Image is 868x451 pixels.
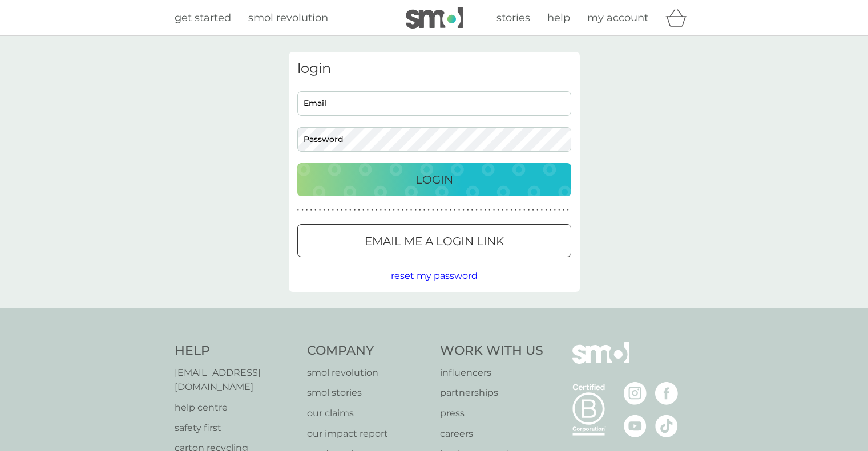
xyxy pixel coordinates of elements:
[563,208,565,213] p: ●
[307,342,429,360] h4: Company
[406,7,463,29] img: smol
[362,208,365,213] p: ●
[297,163,571,196] button: Login
[306,208,308,213] p: ●
[323,208,325,213] p: ●
[410,208,413,213] p: ●
[528,208,530,213] p: ●
[328,208,330,213] p: ●
[175,421,296,436] a: safety first
[423,208,426,213] p: ●
[248,11,328,24] span: smol revolution
[475,208,478,213] p: ●
[307,365,429,380] a: smol revolution
[462,208,465,213] p: ●
[310,208,312,213] p: ●
[365,232,504,250] p: Email me a login link
[319,208,321,213] p: ●
[493,208,495,213] p: ●
[341,208,343,213] p: ●
[454,208,456,213] p: ●
[440,426,543,441] a: careers
[406,208,408,213] p: ●
[624,382,647,405] img: visit the smol Instagram page
[332,208,334,213] p: ●
[624,415,647,437] img: visit the smol Youtube page
[301,208,304,213] p: ●
[376,208,378,213] p: ●
[484,208,486,213] p: ●
[314,208,317,213] p: ●
[458,208,461,213] p: ●
[307,406,429,421] a: our claims
[391,269,478,283] button: reset my password
[248,10,328,26] a: smol revolution
[419,208,421,213] p: ●
[393,208,395,213] p: ●
[496,10,530,26] a: stories
[547,11,570,24] span: help
[467,208,469,213] p: ●
[175,10,231,26] a: get started
[402,208,404,213] p: ●
[496,11,530,24] span: stories
[397,208,399,213] p: ●
[380,208,382,213] p: ●
[440,385,543,400] a: partnerships
[541,208,543,213] p: ●
[437,208,439,213] p: ●
[655,382,678,405] img: visit the smol Facebook page
[572,342,629,381] img: smol
[391,270,478,281] span: reset my password
[550,208,552,213] p: ●
[515,208,517,213] p: ●
[567,208,569,213] p: ●
[440,406,543,421] p: press
[471,208,474,213] p: ●
[502,208,504,213] p: ●
[389,208,391,213] p: ●
[367,208,369,213] p: ●
[536,208,539,213] p: ●
[175,400,296,415] a: help centre
[440,365,543,380] a: influencers
[354,208,356,213] p: ●
[587,11,648,24] span: my account
[497,208,499,213] p: ●
[665,6,694,29] div: basket
[519,208,521,213] p: ●
[532,208,534,213] p: ●
[558,208,560,213] p: ●
[307,385,429,400] a: smol stories
[510,208,512,213] p: ●
[297,60,571,77] h3: login
[480,208,482,213] p: ●
[297,224,571,257] button: Email me a login link
[545,208,547,213] p: ●
[547,10,570,26] a: help
[441,208,443,213] p: ●
[488,208,491,213] p: ●
[414,208,417,213] p: ●
[427,208,430,213] p: ●
[587,10,648,26] a: my account
[349,208,352,213] p: ●
[336,208,338,213] p: ●
[523,208,526,213] p: ●
[175,365,296,395] a: [EMAIL_ADDRESS][DOMAIN_NAME]
[655,415,678,437] img: visit the smol Tiktok page
[371,208,373,213] p: ●
[384,208,386,213] p: ●
[445,208,447,213] p: ●
[554,208,556,213] p: ●
[345,208,347,213] p: ●
[307,426,429,441] a: our impact report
